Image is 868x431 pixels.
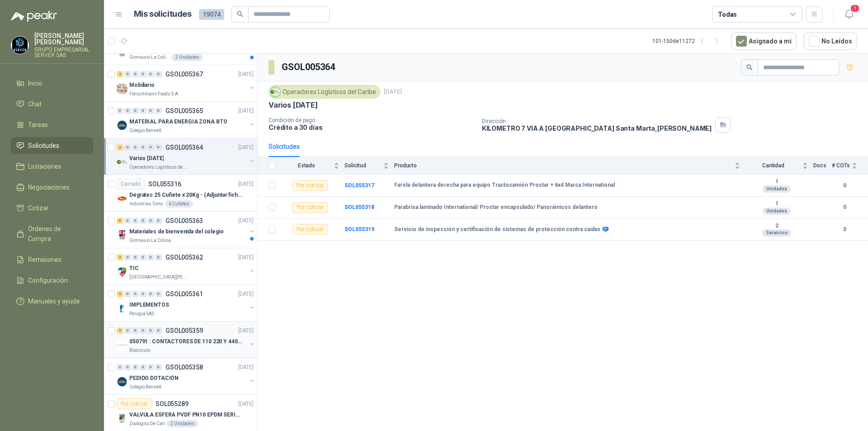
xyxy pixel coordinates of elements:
div: Unidades [763,208,791,215]
p: GSOL005362 [165,254,203,260]
th: Producto [394,157,745,175]
p: Colegio Bennett [129,384,161,391]
th: Cantidad [745,157,813,175]
a: Solicitudes [11,137,93,154]
span: search [746,64,753,71]
img: Company Logo [117,303,127,314]
div: 0 [124,144,131,151]
p: [DATE] [238,180,254,189]
a: Licitaciones [11,158,93,175]
b: 0 [832,203,857,212]
span: Remisiones [28,255,61,265]
div: 0 [124,291,131,297]
p: KILOMETRO 7 VIA A [GEOGRAPHIC_DATA] Santa Marta , [PERSON_NAME] [482,124,712,132]
span: # COTs [832,162,850,169]
p: [DATE] [238,253,254,262]
div: 0 [140,71,146,77]
b: ⁠Farola delantera derecha para equipo Tractocamión Prostar + 6x4 Marca International [394,182,615,189]
b: SOL055318 [344,204,374,210]
div: 2 [117,71,123,77]
p: [DATE] [238,217,254,225]
div: 0 [124,71,131,77]
div: 3 [117,254,123,260]
div: 6 Cuñetes [165,200,193,208]
p: Varios [DATE] [129,154,164,163]
p: Materiales de bienvenida del colegio [129,227,224,236]
img: Company Logo [117,413,127,424]
a: 2 0 0 0 0 0 GSOL005367[DATE] Company LogoMobiliarioFleischmann Foods S.A. [117,69,255,98]
img: Company Logo [117,376,127,387]
a: 3 0 0 0 0 0 GSOL005362[DATE] Company LogoTIC[GEOGRAPHIC_DATA][PERSON_NAME] [117,252,255,281]
p: [GEOGRAPHIC_DATA][PERSON_NAME] [129,274,186,281]
p: GRUPO EMPRESARIAL SERVER SAS [34,47,93,58]
div: 0 [132,254,139,260]
img: Logo peakr [11,11,57,22]
p: Operadores Logísticos del Caribe [129,164,186,171]
img: Company Logo [117,340,127,350]
div: 0 [147,71,154,77]
div: Unidades [763,185,791,193]
p: [DATE] [238,107,254,115]
a: 0 0 0 0 0 0 GSOL005365[DATE] Company LogoMATERIAL PARA ENERGIA ZONA BTOColegio Bennett [117,105,255,134]
p: Biocirculo [129,347,150,354]
p: [DATE] [384,88,402,96]
p: [DATE] [238,290,254,298]
div: Operadores Logísticos del Caribe [269,85,380,99]
div: 3 [117,291,123,297]
div: Cerrado [117,179,145,189]
a: CerradoSOL055316[DATE] Company LogoDegratec 25 Cuñete x 20Kg - (Adjuntar ficha técnica)Industrias... [104,175,257,212]
p: 050791 : CONTACTORES DE 110 220 Y 440 V [129,337,242,346]
th: Estado [281,157,344,175]
div: 0 [155,71,162,77]
p: Dirección [482,118,712,124]
div: 0 [147,144,154,151]
p: Gimnasio La Colina [129,237,171,244]
img: Company Logo [117,230,127,241]
p: Varios [DATE] [269,100,318,110]
p: SOL055316 [148,181,181,187]
a: SOL055319 [344,226,374,232]
a: 3 0 0 0 0 0 GSOL005361[DATE] Company LogoIMPLEMENTOSPerugia SAS [117,289,255,317]
b: 1 [745,200,808,208]
div: 0 [140,254,146,260]
span: Configuración [28,275,68,285]
span: Solicitudes [28,141,59,151]
p: SOL055289 [156,401,189,407]
span: 19074 [199,9,224,20]
a: Negociaciones [11,179,93,196]
p: GSOL005358 [165,364,203,370]
b: Servicio de inspección y certificación de sistemas de protección contra caidas [394,226,600,233]
span: Cotizar [28,203,49,213]
p: VALVULA ESFERA PVDF PN10 EPDM SERIE EX D 25MM CEPEX64926TREME [129,411,242,419]
div: 0 [147,327,154,334]
b: 0 [832,225,857,234]
img: Company Logo [11,37,28,54]
span: 1 [850,4,860,13]
div: 0 [132,327,139,334]
p: GSOL005364 [165,144,203,151]
img: Company Logo [117,266,127,277]
span: Manuales y ayuda [28,296,80,306]
p: Gimnasio La Colina [129,54,170,61]
div: 0 [147,291,154,297]
div: 0 [155,254,162,260]
b: 1 [745,178,808,185]
p: Perugia SAS [129,310,154,317]
div: 0 [132,144,139,151]
b: SOL055317 [344,182,374,189]
img: Company Logo [117,156,127,167]
span: Cantidad [745,162,801,169]
div: 0 [117,364,123,370]
a: Cotizar [11,199,93,217]
a: Tareas [11,116,93,133]
div: 0 [140,144,146,151]
div: 0 [124,108,131,114]
img: Company Logo [117,193,127,204]
p: PEDIDO DOTACIÓN [129,374,179,383]
span: Tareas [28,120,48,130]
span: Solicitud [344,162,382,169]
a: Remisiones [11,251,93,268]
p: Mobiliario [129,81,155,90]
div: 0 [140,364,146,370]
div: 0 [140,327,146,334]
